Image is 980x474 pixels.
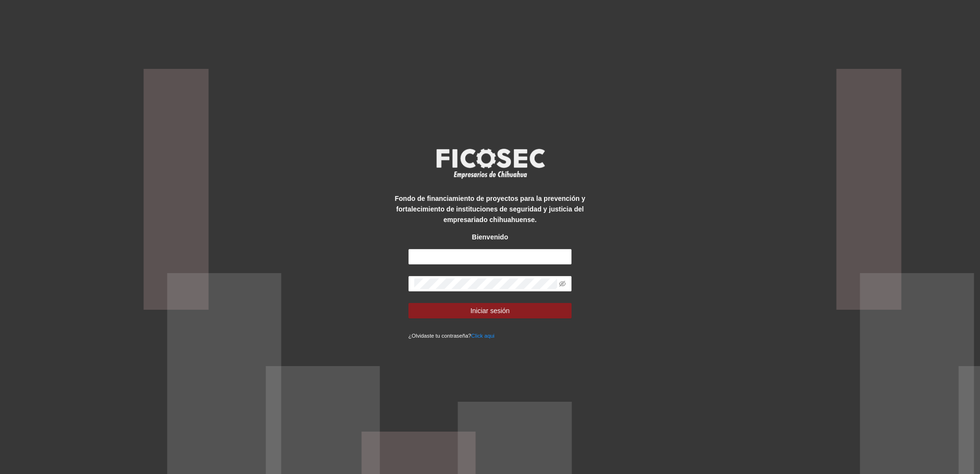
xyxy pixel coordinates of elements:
a: Click aqui [471,333,495,339]
img: logo [430,145,550,181]
strong: Bienvenido [472,233,508,241]
strong: Fondo de financiamiento de proyectos para la prevención y fortalecimiento de instituciones de seg... [395,195,585,224]
span: Iniciar sesión [471,305,510,316]
span: eye-invisible [559,280,566,287]
small: ¿Olvidaste tu contraseña? [408,333,495,339]
button: Iniciar sesión [408,303,572,318]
